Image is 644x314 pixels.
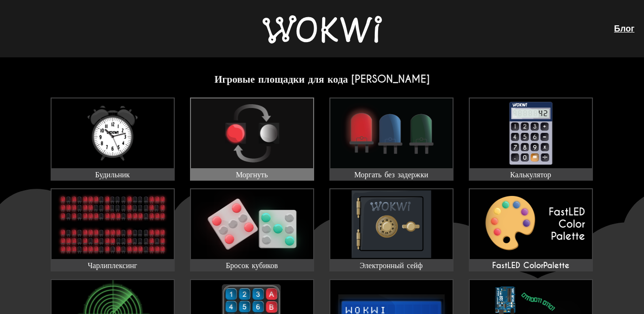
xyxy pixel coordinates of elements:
[492,260,570,271] font: FastLED ColorPalette
[354,170,428,180] font: Моргать без задержки
[330,189,453,259] img: Электронный сейф
[190,188,314,271] a: Бросок кубиков
[469,97,593,181] a: Калькулятор
[226,260,278,271] font: Бросок кубиков
[329,188,454,271] a: Электронный сейф
[329,97,454,181] a: Моргать без задержки
[470,98,592,168] img: Калькулятор
[236,170,268,180] font: Моргнуть
[51,97,175,181] a: Будильник
[470,189,592,259] img: FastLED ColorPalette
[214,73,430,86] font: Игровые площадки для кода [PERSON_NAME]
[52,189,174,259] img: Чарлиплексинг
[95,170,130,180] font: Будильник
[51,188,175,271] a: Чарлиплексинг
[190,97,314,181] a: Моргнуть
[330,98,453,168] img: Моргать без задержки
[263,15,382,43] img: Вокви
[52,98,174,168] img: Будильник
[191,189,313,259] img: Бросок кубиков
[614,23,634,33] a: Блог
[469,188,593,271] a: FastLED ColorPalette
[191,98,313,168] img: Моргнуть
[88,260,137,271] font: Чарлиплексинг
[510,170,551,180] font: Калькулятор
[360,260,423,271] font: Электронный сейф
